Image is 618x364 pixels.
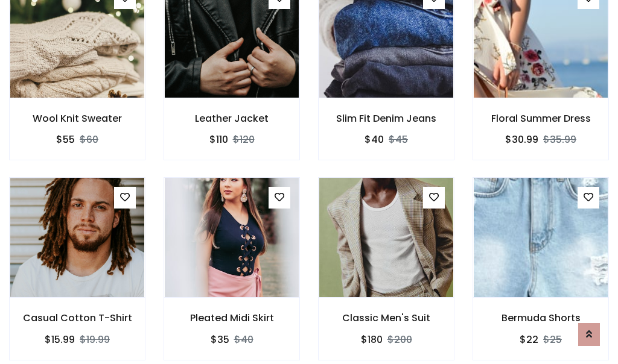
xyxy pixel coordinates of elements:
[56,134,75,145] h6: $55
[233,133,255,146] del: $120
[80,333,110,347] del: $19.99
[164,113,299,124] h6: Leather Jacket
[365,134,384,145] h6: $40
[10,312,145,324] h6: Casual Cotton T-Shirt
[80,133,98,146] del: $60
[234,333,253,347] del: $40
[164,312,299,324] h6: Pleated Midi Skirt
[209,134,228,145] h6: $110
[520,334,538,345] h6: $22
[211,334,229,345] h6: $35
[389,133,408,146] del: $45
[543,133,576,146] del: $35.99
[319,312,454,324] h6: Classic Men's Suit
[361,334,383,345] h6: $180
[387,333,412,347] del: $200
[473,113,608,124] h6: Floral Summer Dress
[505,134,538,145] h6: $30.99
[45,334,75,345] h6: $15.99
[473,312,608,324] h6: Bermuda Shorts
[543,333,562,347] del: $25
[10,113,145,124] h6: Wool Knit Sweater
[319,113,454,124] h6: Slim Fit Denim Jeans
